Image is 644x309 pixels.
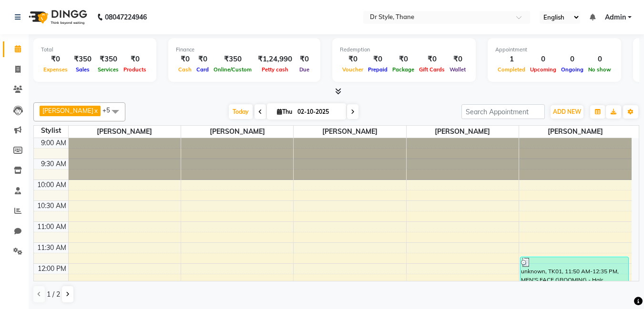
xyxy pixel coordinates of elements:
div: ₹0 [340,54,366,65]
span: Sales [73,66,92,73]
span: ADD NEW [553,108,581,115]
span: Online/Custom [211,66,254,73]
span: Services [95,66,121,73]
span: Thu [275,108,295,115]
div: Appointment [495,46,613,54]
input: Search Appointment [461,104,545,119]
div: 9:30 AM [39,159,68,169]
div: unknown, TK01, 11:50 AM-12:35 PM, MEN'S FACE GROOMING - Hair Cut,MEN'S FACE GROOMING - [PERSON_NA... [521,257,628,287]
span: Completed [495,66,528,73]
div: ₹350 [70,54,95,65]
div: 1 [495,54,528,65]
div: ₹0 [447,54,468,65]
div: 0 [528,54,559,65]
span: Package [390,66,417,73]
span: Admin [605,12,626,22]
span: [PERSON_NAME] [42,107,93,114]
input: 2025-10-02 [295,105,342,119]
span: Wallet [447,66,468,73]
span: 1 / 2 [47,289,60,299]
div: Total [41,46,149,54]
div: 0 [586,54,613,65]
div: 0 [559,54,586,65]
span: [PERSON_NAME] [69,126,181,138]
a: x [93,107,98,114]
span: [PERSON_NAME] [294,126,406,138]
div: ₹0 [41,54,70,65]
div: ₹0 [176,54,194,65]
span: [PERSON_NAME] [407,126,519,138]
button: ADD NEW [551,105,583,119]
div: ₹350 [211,54,254,65]
span: +5 [102,106,117,114]
span: Products [121,66,149,73]
div: Redemption [340,46,468,54]
b: 08047224946 [105,4,147,30]
div: 9:00 AM [39,138,68,148]
span: Ongoing [559,66,586,73]
div: ₹0 [417,54,447,65]
div: Stylist [34,126,68,136]
span: [PERSON_NAME] [181,126,293,138]
div: 11:00 AM [35,222,68,232]
div: Finance [176,46,313,54]
span: Petty cash [259,66,291,73]
span: Expenses [41,66,70,73]
img: logo [24,4,90,30]
div: 10:30 AM [35,201,68,211]
div: ₹0 [296,54,313,65]
div: ₹0 [194,54,211,65]
span: Due [297,66,312,73]
div: 10:00 AM [35,180,68,190]
span: Today [229,104,253,119]
div: ₹1,24,990 [254,54,296,65]
span: Cash [176,66,194,73]
div: ₹0 [390,54,417,65]
div: 12:00 PM [36,264,68,274]
span: Card [194,66,211,73]
span: Upcoming [528,66,559,73]
span: [PERSON_NAME] [519,126,632,138]
div: 11:30 AM [35,243,68,253]
span: Prepaid [366,66,390,73]
div: ₹0 [121,54,149,65]
div: ₹350 [95,54,121,65]
span: No show [586,66,613,73]
div: ₹0 [366,54,390,65]
span: Voucher [340,66,366,73]
span: Gift Cards [417,66,447,73]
